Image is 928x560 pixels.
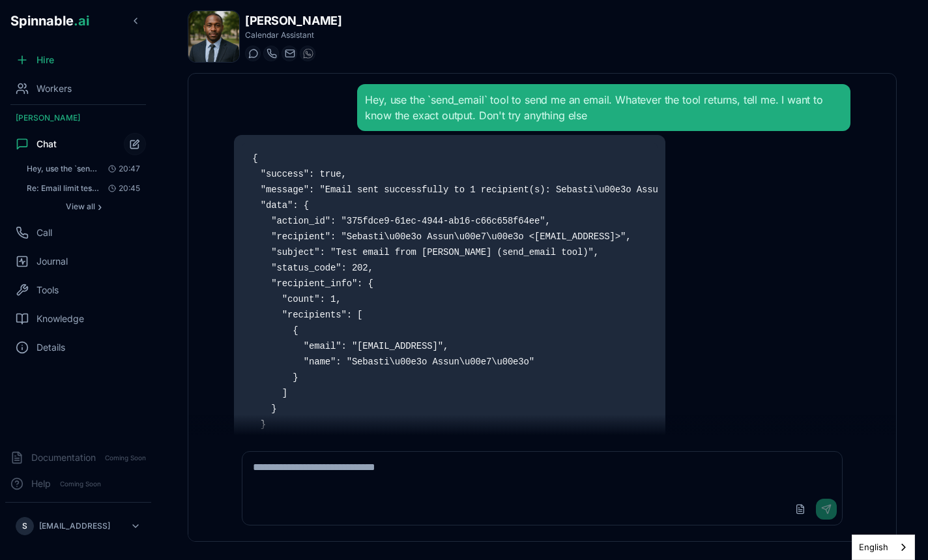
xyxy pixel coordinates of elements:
span: Coming Soon [56,478,105,490]
span: Chat [36,138,57,151]
span: 20:47 [103,164,140,174]
span: View all [66,201,95,212]
button: Start new chat [124,133,146,155]
aside: Language selected: English [852,535,915,560]
span: Hire [36,53,54,66]
span: Hey, use the `send_email` tool to send me an email. Whatever the tool returns, tell me. I want to... [27,164,100,174]
div: [PERSON_NAME] [5,108,151,128]
code: { "success": true, "message": "Email sent successfully to 1 recipient(s): Sebasti\u00e3o Assun\u0... [250,152,841,447]
span: Journal [36,255,68,268]
span: 20:45 [103,183,140,194]
span: Re: Email limit test (24/30) — requested by Sebastião Thank you for doing this testing for me! ..... [27,183,100,194]
button: S[EMAIL_ADDRESS] [10,513,146,539]
span: Knowledge [36,312,84,325]
span: S [22,521,27,531]
button: Start a chat with DeAndre Johnson [245,46,261,61]
button: WhatsApp [300,46,315,61]
div: Hey, use the `send_email` tool to send me an email. Whatever the tool returns, tell me. I want to... [365,92,842,123]
span: .ai [74,13,89,29]
button: Open conversation: Re: Email limit test (24/30) — requested by Sebastião Thank you for doing this... [21,179,146,198]
span: Documentation [31,451,96,464]
p: Calendar Assistant [245,30,341,40]
span: Coming Soon [101,452,150,464]
span: Spinnable [10,13,89,29]
button: Start a call with DeAndre Johnson [263,46,279,61]
button: Send email to deandre_johnson@getspinnable.ai [282,46,297,61]
span: Tools [36,284,59,297]
span: Call [36,226,52,239]
img: WhatsApp [303,48,313,59]
span: › [98,201,102,212]
a: English [852,535,914,559]
span: Workers [36,82,72,95]
button: Show all conversations [21,199,146,214]
div: Language [852,535,915,560]
img: DeAndre Johnson [188,11,239,62]
span: Help [31,477,51,490]
button: Open conversation: Hey, use the `send_email` tool to send me an email. Whatever the tool returns,... [21,160,146,178]
h1: [PERSON_NAME] [245,12,341,30]
p: [EMAIL_ADDRESS] [39,521,110,531]
span: Details [36,341,65,354]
